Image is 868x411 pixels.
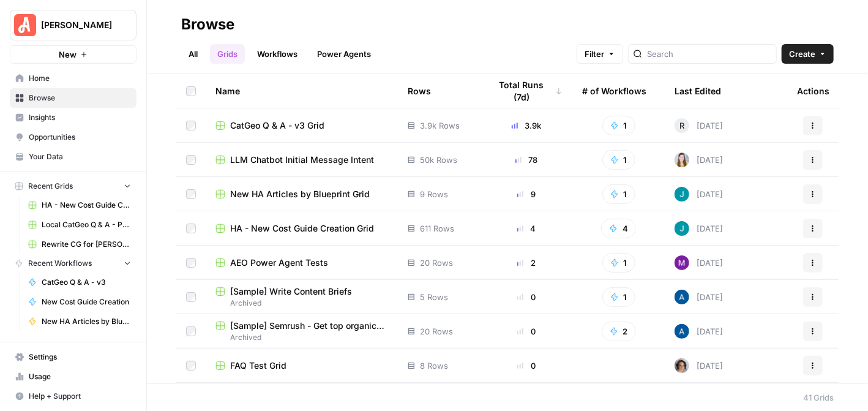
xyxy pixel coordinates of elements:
[490,119,563,132] div: 3.9k
[215,298,388,309] span: Archived
[585,48,604,60] span: Filter
[675,324,723,339] div: [DATE]
[601,219,636,238] button: 4
[675,358,689,373] img: jjwggzhotpi0ex40wwa3kcfvp0m0
[490,222,563,235] div: 4
[29,371,131,382] span: Usage
[675,118,723,133] div: [DATE]
[420,257,453,269] span: 20 Rows
[10,108,137,127] a: Insights
[215,285,388,309] a: [Sample] Write Content BriefsArchived
[42,296,131,307] span: New Cost Guide Creation
[602,150,635,170] button: 1
[10,254,137,273] button: Recent Workflows
[675,187,689,202] img: gsxx783f1ftko5iaboo3rry1rxa5
[408,74,431,108] div: Rows
[42,200,131,211] span: HA - New Cost Guide Creation Grid
[420,188,448,200] span: 9 Rows
[490,360,563,372] div: 0
[181,44,205,64] a: All
[14,14,36,36] img: Angi Logo
[675,255,723,270] div: [DATE]
[230,154,374,166] span: LLM Chatbot Initial Message Intent
[29,73,131,84] span: Home
[215,360,388,372] a: FAQ Test Grid
[29,151,131,162] span: Your Data
[602,253,635,273] button: 1
[782,44,834,64] button: Create
[675,358,723,373] div: [DATE]
[675,221,723,236] div: [DATE]
[10,386,137,406] button: Help + Support
[215,119,388,132] a: CatGeo Q & A - v3 Grid
[675,324,689,339] img: he81ibor8lsei4p3qvg4ugbvimgp
[679,119,684,132] span: R
[230,188,370,200] span: New HA Articles by Blueprint Grid
[215,222,388,235] a: HA - New Cost Guide Creation Grid
[215,257,388,269] a: AEO Power Agent Tests
[490,74,563,108] div: Total Runs (7d)
[490,154,563,166] div: 78
[647,48,771,60] input: Search
[10,177,137,195] button: Recent Grids
[42,316,131,327] span: New HA Articles by Blueprint
[230,320,388,332] span: [Sample] Semrush - Get top organic pages for a domain
[10,45,137,64] button: New
[42,239,131,250] span: Rewrite CG for [PERSON_NAME] - Grading version Grid
[420,360,448,372] span: 8 Rows
[215,154,388,166] a: LLM Chatbot Initial Message Intent
[23,235,137,254] a: Rewrite CG for [PERSON_NAME] - Grading version Grid
[797,74,829,108] div: Actions
[215,74,388,108] div: Name
[602,322,636,341] button: 2
[602,184,635,204] button: 1
[310,44,378,64] a: Power Agents
[582,74,646,108] div: # of Workflows
[59,48,77,61] span: New
[10,88,137,108] a: Browse
[789,48,815,60] span: Create
[10,10,137,40] button: Workspace: Angi
[28,181,73,192] span: Recent Grids
[42,219,131,230] span: Local CatGeo Q & A - Pass/Fail v2 Grid
[210,44,245,64] a: Grids
[29,391,131,402] span: Help + Support
[490,257,563,269] div: 2
[420,119,460,132] span: 3.9k Rows
[10,347,137,367] a: Settings
[23,215,137,235] a: Local CatGeo Q & A - Pass/Fail v2 Grid
[675,153,723,167] div: [DATE]
[420,291,448,303] span: 5 Rows
[28,258,92,269] span: Recent Workflows
[675,290,723,304] div: [DATE]
[23,195,137,215] a: HA - New Cost Guide Creation Grid
[675,74,721,108] div: Last Edited
[230,257,328,269] span: AEO Power Agent Tests
[602,287,635,307] button: 1
[10,127,137,147] a: Opportunities
[23,292,137,312] a: New Cost Guide Creation
[577,44,623,64] button: Filter
[10,367,137,386] a: Usage
[42,277,131,288] span: CatGeo Q & A - v3
[420,222,454,235] span: 611 Rows
[29,132,131,143] span: Opportunities
[675,187,723,202] div: [DATE]
[602,116,635,135] button: 1
[803,391,834,404] div: 41 Grids
[215,320,388,343] a: [Sample] Semrush - Get top organic pages for a domainArchived
[250,44,305,64] a: Workflows
[23,273,137,292] a: CatGeo Q & A - v3
[215,188,388,200] a: New HA Articles by Blueprint Grid
[23,312,137,331] a: New HA Articles by Blueprint
[675,221,689,236] img: gsxx783f1ftko5iaboo3rry1rxa5
[675,153,689,167] img: sx1xvnnnzvz6e46lo8c0q6kbn1fo
[29,112,131,123] span: Insights
[230,360,286,372] span: FAQ Test Grid
[29,92,131,104] span: Browse
[675,290,689,304] img: he81ibor8lsei4p3qvg4ugbvimgp
[420,154,457,166] span: 50k Rows
[230,222,374,235] span: HA - New Cost Guide Creation Grid
[675,255,689,270] img: 2tpfked42t1e3e12hiit98ie086g
[215,332,388,343] span: Archived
